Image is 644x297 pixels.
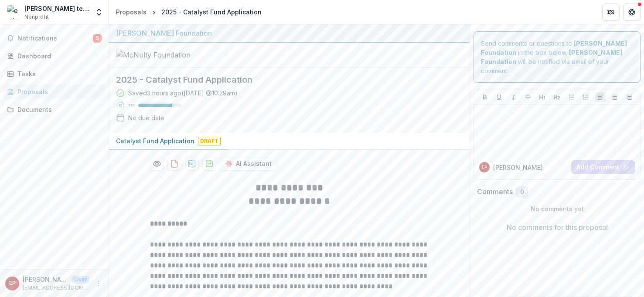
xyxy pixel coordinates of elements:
button: Bold [480,92,490,102]
button: Get Help [623,3,641,21]
button: Heading 1 [537,92,548,102]
a: Proposals [3,84,105,99]
a: Dashboard [3,49,105,63]
button: download-proposal [202,157,216,171]
p: No comments yet [477,204,637,213]
button: Strike [523,92,533,102]
img: esther test org [7,5,21,19]
p: [EMAIL_ADDRESS][DOMAIN_NAME] [23,284,89,292]
nav: breadcrumb [112,6,265,18]
button: Partners [602,3,620,21]
h2: 2025 - Catalyst Fund Application [116,74,449,85]
div: Send comments or questions to in the box below. will be notified via email of your comment. [474,31,641,83]
h2: Comments [477,188,513,196]
div: No due date [128,113,164,122]
span: Notifications [17,35,93,42]
span: 5 [93,34,102,43]
p: 78 % [128,102,135,108]
button: More [93,278,103,289]
div: Proposals [116,7,147,17]
button: Underline [494,92,504,102]
div: Dashboard [17,51,98,61]
button: Align Right [624,92,634,102]
p: No comments for this proposal [507,222,608,233]
p: Catalyst Fund Application [116,136,194,145]
div: [PERSON_NAME] Foundation [116,28,463,38]
div: esther park [482,165,487,169]
div: Documents [17,105,98,114]
button: AI Assistant [220,157,277,171]
div: Tasks [17,69,98,78]
button: download-proposal [185,157,199,171]
a: Documents [3,102,105,117]
img: McNulty Foundation [116,50,203,60]
button: Align Left [595,92,606,102]
span: Nonprofit [24,13,49,21]
p: [PERSON_NAME] [23,275,68,284]
button: Open entity switcher [93,3,105,21]
a: Tasks [3,67,105,81]
button: Ordered List [581,92,591,102]
button: Heading 2 [552,92,562,102]
p: User [72,276,89,283]
button: Italicize [508,92,519,102]
p: [PERSON_NAME] [493,163,543,172]
div: [PERSON_NAME] test org [24,4,89,13]
div: esther park [9,280,16,286]
div: Proposals [17,87,98,96]
button: Bullet List [566,92,577,102]
div: 2025 - Catalyst Fund Application [161,7,262,17]
a: Proposals [112,6,150,18]
button: Add Comment [571,160,635,174]
span: 0 [520,189,524,196]
button: download-proposal [167,157,181,171]
button: Notifications5 [3,31,105,45]
button: Preview 6e1e78a2-587b-429c-999c-e30a1a617c5d-0.pdf [150,157,164,171]
button: Align Center [610,92,620,102]
div: Saved 3 hours ago ( [DATE] @ 10:29am ) [128,88,238,98]
span: Draft [198,137,221,145]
